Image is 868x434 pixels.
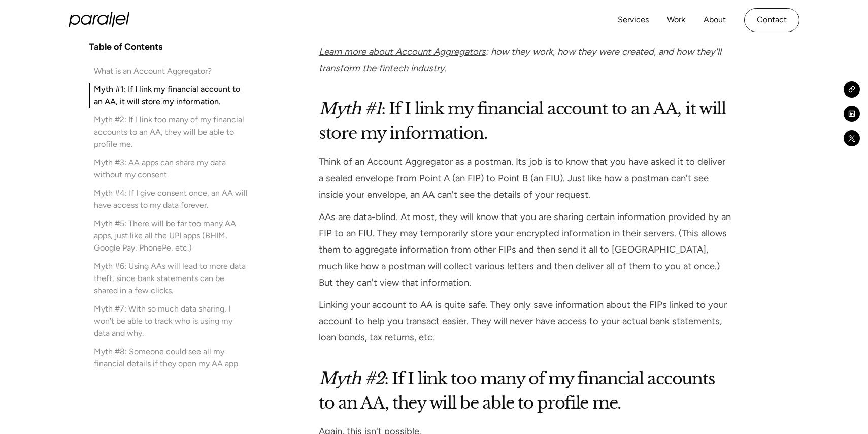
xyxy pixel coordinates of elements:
a: Myth #1: If I link my financial account to an AA, it will store my information. [89,83,249,108]
div: Myth #4: If I give consent once, an AA will have access to my data forever. [94,187,249,211]
a: home [69,12,129,27]
p: Think of an Account Aggregator as a postman. Its job is to know that you have asked it to deliver... [319,153,732,203]
h2: : If I link too many of my financial accounts to an AA, they will be able to profile me. [319,366,732,415]
div: Myth #1: If I link my financial account to an AA, it will store my information. [94,83,249,108]
h4: Table of Contents [89,41,162,53]
a: Myth #7: With so much data sharing, I won't be able to track who is using my data and why. [89,303,249,339]
div: Myth #6: Using AAs will lead to more data theft, since bank statements can be shared in a few cli... [94,260,249,297]
a: Myth #4: If I give consent once, an AA will have access to my data forever. [89,187,249,211]
div: Myth #7: With so much data sharing, I won't be able to track who is using my data and why. [94,303,249,339]
a: Work [667,13,685,27]
a: About [704,13,726,27]
a: Myth #3: AA apps can share my data without my consent. [89,157,249,181]
a: Myth #5: There will be far too many AA apps, just like all the UPI apps (BHIM, Google Pay, PhoneP... [89,218,249,254]
div: What is an Account Aggregator? [94,65,212,77]
a: Contact [744,8,799,32]
a: What is an Account Aggregator? [89,65,249,77]
em: : how they work, how they were created, and how they'll transform the fintech industry. [319,46,721,74]
a: Learn more about Account Aggregators [319,46,486,57]
a: Myth #2: If I link too many of my financial accounts to an AA, they will be able to profile me. [89,114,249,150]
div: Myth #3: AA apps can share my data without my consent. [94,157,249,181]
em: Myth #2 [319,368,384,389]
a: Myth #8: Someone could see all my financial details if they open my AA app. [89,346,249,370]
a: Services [618,13,649,27]
a: Myth #6: Using AAs will lead to more data theft, since bank statements can be shared in a few cli... [89,260,249,297]
p: Linking your account to AA is quite safe. They only save information about the FIPs linked to you... [319,297,732,346]
div: Myth #2: If I link too many of my financial accounts to an AA, they will be able to profile me. [94,114,249,150]
div: Myth #5: There will be far too many AA apps, just like all the UPI apps (BHIM, Google Pay, PhoneP... [94,218,249,254]
em: Myth #1 [319,99,381,119]
h2: : If I link my financial account to an AA, it will store my information. [319,97,732,145]
p: AAs are data-blind. At most, they will know that you are sharing certain information provided by ... [319,209,732,291]
div: Myth #8: Someone could see all my financial details if they open my AA app. [94,346,249,370]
